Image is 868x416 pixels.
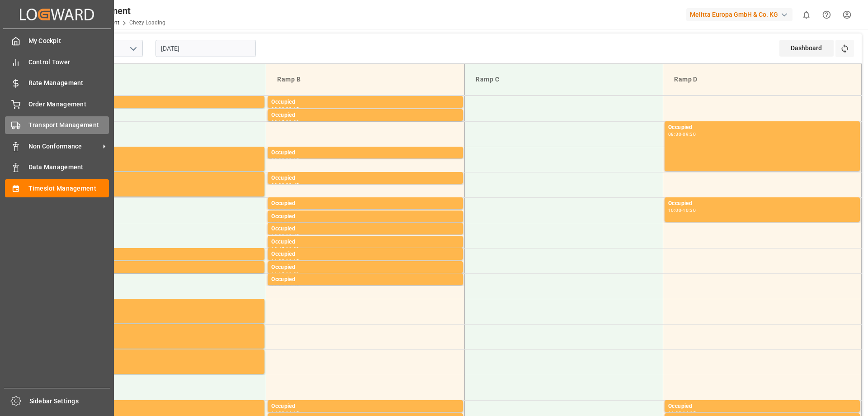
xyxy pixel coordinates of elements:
[271,272,284,276] div: 11:15
[668,208,681,212] div: 10:00
[5,53,109,71] a: Control Tower
[271,250,459,259] div: Occupied
[286,284,299,288] div: 11:45
[271,234,284,238] div: 10:30
[28,120,109,130] span: Transport Management
[271,221,284,225] div: 10:15
[73,326,261,335] div: Occupied
[28,36,109,46] span: My Cockpit
[286,259,299,263] div: 11:15
[284,247,286,251] div: -
[73,402,261,411] div: Occupied
[284,411,286,415] div: -
[286,208,299,212] div: 10:15
[271,212,459,221] div: Occupied
[28,184,109,193] span: Timeslot Management
[284,221,286,225] div: -
[73,98,261,107] div: Occupied
[284,107,286,111] div: -
[683,208,696,212] div: 10:30
[5,116,109,134] a: Transport Management
[670,71,854,88] div: Ramp D
[286,221,299,225] div: 10:30
[5,32,109,50] a: My Cockpit
[73,250,261,259] div: Occupied
[271,174,459,183] div: Occupied
[686,8,793,21] div: Melitta Europa GmbH & Co. KG
[796,5,816,25] button: show 0 new notifications
[75,71,259,88] div: Ramp A
[73,148,261,158] div: Occupied
[816,5,837,25] button: Help Center
[271,98,459,107] div: Occupied
[271,247,284,251] div: 10:45
[156,40,256,57] input: DD-MM-YYYY
[284,272,286,276] div: -
[271,107,284,111] div: 08:00
[271,111,459,120] div: Occupied
[73,174,261,183] div: Occupied
[681,132,683,136] div: -
[271,284,284,288] div: 11:30
[668,411,681,415] div: 14:00
[271,183,284,187] div: 09:30
[286,234,299,238] div: 10:45
[274,71,457,88] div: Ramp B
[271,208,284,212] div: 10:00
[286,272,299,276] div: 11:30
[284,234,286,238] div: -
[271,238,459,247] div: Occupied
[668,123,856,132] div: Occupied
[73,301,261,310] div: Occupied
[681,411,683,415] div: -
[73,263,261,272] div: Occupied
[5,74,109,92] a: Rate Management
[681,208,683,212] div: -
[284,284,286,288] div: -
[5,179,109,197] a: Timeslot Management
[779,40,834,57] div: Dashboard
[5,158,109,176] a: Data Management
[28,163,109,172] span: Data Management
[28,142,100,151] span: Non Conformance
[5,95,109,113] a: Order Management
[284,208,286,212] div: -
[284,158,286,162] div: -
[286,158,299,162] div: 09:15
[668,132,681,136] div: 08:30
[271,120,284,124] div: 08:15
[271,275,459,284] div: Occupied
[286,411,299,415] div: 14:15
[668,199,856,208] div: Occupied
[271,158,284,162] div: 09:00
[271,402,459,411] div: Occupied
[271,259,284,263] div: 11:00
[284,183,286,187] div: -
[284,120,286,124] div: -
[286,183,299,187] div: 09:45
[286,120,299,124] div: 08:30
[271,225,459,234] div: Occupied
[73,351,261,360] div: Occupied
[271,411,284,415] div: 14:00
[686,6,796,23] button: Melitta Europa GmbH & Co. KG
[28,78,109,88] span: Rate Management
[683,132,696,136] div: 09:30
[284,259,286,263] div: -
[29,397,110,406] span: Sidebar Settings
[271,148,459,158] div: Occupied
[472,71,656,88] div: Ramp C
[28,100,109,109] span: Order Management
[126,42,140,56] button: open menu
[271,263,459,272] div: Occupied
[286,247,299,251] div: 11:00
[668,402,856,411] div: Occupied
[683,411,696,415] div: 14:15
[286,107,299,111] div: 08:15
[28,57,109,67] span: Control Tower
[271,199,459,208] div: Occupied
